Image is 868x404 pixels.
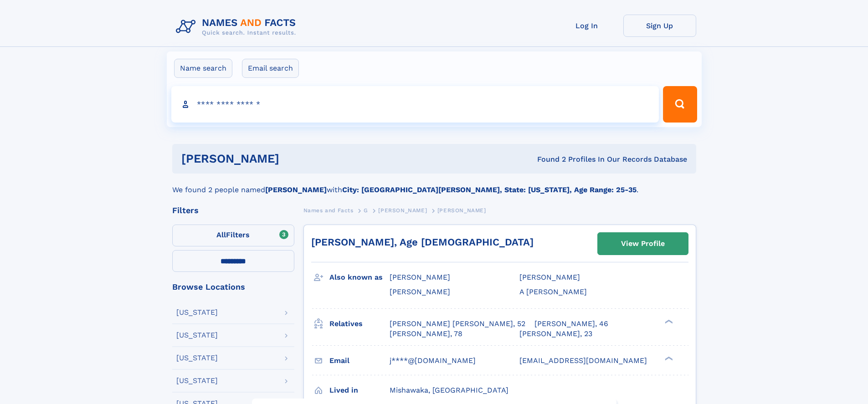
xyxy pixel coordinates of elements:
[176,354,218,362] div: [US_STATE]
[329,270,390,285] h3: Also known as
[329,383,390,398] h3: Lived in
[519,287,587,296] span: A [PERSON_NAME]
[598,233,688,255] a: View Profile
[663,86,697,123] button: Search Button
[171,86,659,123] input: search input
[519,273,580,281] span: [PERSON_NAME]
[176,309,218,316] div: [US_STATE]
[364,207,368,214] span: G
[378,207,427,214] span: [PERSON_NAME]
[437,207,486,214] span: [PERSON_NAME]
[216,230,226,239] span: All
[621,233,665,254] div: View Profile
[242,59,299,78] label: Email search
[408,154,687,164] div: Found 2 Profiles In Our Records Database
[172,15,303,39] img: Logo Names and Facts
[176,377,218,384] div: [US_STATE]
[172,174,696,195] div: We found 2 people named with .
[390,386,508,394] span: Mishawaka, [GEOGRAPHIC_DATA]
[265,185,327,194] b: [PERSON_NAME]
[390,273,450,281] span: [PERSON_NAME]
[390,329,462,339] a: [PERSON_NAME], 78
[174,59,232,78] label: Name search
[534,319,608,329] a: [PERSON_NAME], 46
[550,15,623,37] a: Log In
[329,353,390,368] h3: Email
[303,205,354,216] a: Names and Facts
[172,225,294,246] label: Filters
[663,318,673,324] div: ❯
[623,15,696,37] a: Sign Up
[311,236,534,248] a: [PERSON_NAME], Age [DEMOGRAPHIC_DATA]
[181,153,408,164] h1: [PERSON_NAME]
[519,356,647,365] span: [EMAIL_ADDRESS][DOMAIN_NAME]
[519,329,592,339] a: [PERSON_NAME], 23
[329,316,390,332] h3: Relatives
[364,205,368,216] a: G
[342,185,637,194] b: City: [GEOGRAPHIC_DATA][PERSON_NAME], State: [US_STATE], Age Range: 25-35
[172,283,294,291] div: Browse Locations
[663,355,673,361] div: ❯
[172,206,294,215] div: Filters
[390,287,450,296] span: [PERSON_NAME]
[390,319,525,329] a: [PERSON_NAME] [PERSON_NAME], 52
[378,205,427,216] a: [PERSON_NAME]
[176,332,218,339] div: [US_STATE]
